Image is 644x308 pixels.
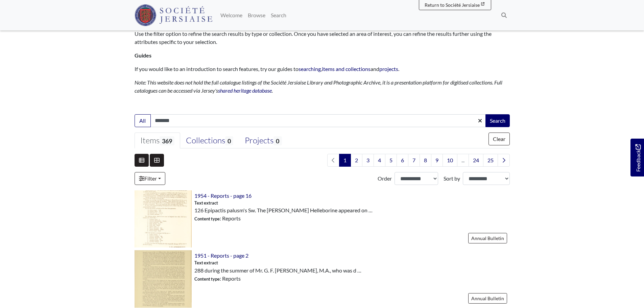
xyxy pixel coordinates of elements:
[194,276,220,282] span: Content type
[322,66,371,72] a: items and collections
[194,266,361,275] span: 288 during the summer of Mr. G. F. [PERSON_NAME], M.A., who was d …
[488,133,510,145] button: Clear
[339,154,351,167] span: Goto page 1
[140,136,174,146] div: Items
[150,114,486,127] input: Enter one or more search terms...
[194,214,241,222] span: : Reports
[485,114,510,127] button: Search
[218,87,272,94] a: shared heritage database
[408,154,420,167] a: Goto page 7
[218,8,245,22] a: Welcome
[374,154,385,167] a: Goto page 4
[160,136,174,145] span: 369
[425,2,480,8] span: Return to Société Jersiaise
[325,154,510,167] nav: pagination
[194,260,218,266] span: Text extract
[420,154,431,167] a: Goto page 8
[378,174,392,183] label: Order
[225,136,233,145] span: 0
[483,154,498,167] a: Goto page 25
[186,136,233,146] div: Collections
[299,66,321,72] a: searching
[469,154,483,167] a: Goto page 24
[135,30,510,46] p: Use the filter option to refine the search results by type or collection. Once you have selected ...
[351,154,362,167] a: Goto page 2
[194,252,248,259] a: 1951 - Reports - page 2
[268,8,289,22] a: Search
[245,136,282,146] div: Projects
[498,154,510,167] a: Next page
[135,52,151,58] strong: Guides
[245,8,268,22] a: Browse
[135,250,192,307] img: 1951 - Reports - page 2
[273,136,282,145] span: 0
[630,139,644,176] a: Would you like to provide feedback?
[135,79,502,94] em: Note: This website does not hold the full catalogue listings of the Société Jersiaise Library and...
[362,154,374,167] a: Goto page 3
[194,200,218,206] span: Text extract
[194,216,220,221] span: Content type
[135,4,213,26] img: Société Jersiaise
[194,206,373,214] span: 126 Epipactis palusm's Sw. The [PERSON_NAME] Helleborine appeared on …
[444,174,460,183] label: Sort by
[468,233,507,243] a: Annual Bulletin
[194,192,252,199] a: 1954 - Reports - page 16
[135,190,192,247] img: 1954 - Reports - page 16
[634,144,642,171] span: Feedback
[194,275,241,283] span: : Reports
[135,3,213,28] a: Société Jersiaise logo
[135,114,151,127] button: All
[135,65,510,73] p: If you would like to an introduction to search features, try our guides to , and .
[468,293,507,304] a: Annual Bulletin
[379,66,398,72] a: projects
[443,154,457,167] a: Goto page 10
[135,172,165,185] a: Filter
[397,154,408,167] a: Goto page 6
[431,154,443,167] a: Goto page 9
[385,154,397,167] a: Goto page 5
[327,154,339,167] li: Previous page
